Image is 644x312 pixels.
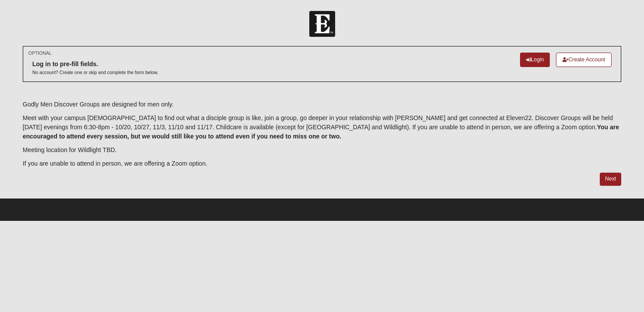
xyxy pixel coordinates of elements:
small: OPTIONAL [28,50,52,57]
a: Create Account [556,53,612,67]
p: No account? Create one or skip and complete the form below. [32,69,159,76]
p: If you are unable to attend in person, we are offering a Zoom option. [23,159,622,168]
h6: Log in to pre-fill fields. [32,60,159,68]
a: Next [600,173,621,185]
p: Meet with your campus [DEMOGRAPHIC_DATA] to find out what a disciple group is like, join a group,... [23,113,622,141]
a: Login [520,53,550,67]
img: Church of Eleven22 Logo [309,11,335,37]
p: Godly Men Discover Groups are designed for men only. [23,100,622,109]
p: Meeting location for Wildlight TBD. [23,145,622,155]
